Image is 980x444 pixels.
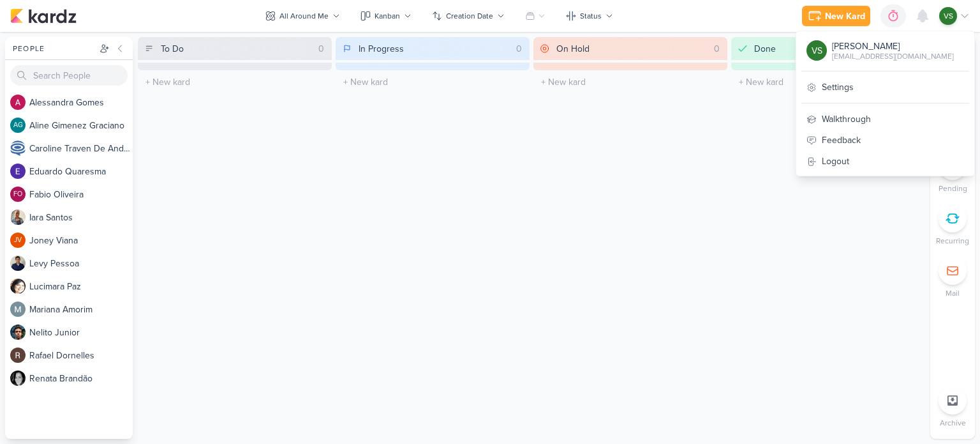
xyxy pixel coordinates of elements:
[10,8,77,24] img: kardz.app
[812,44,822,57] p: VS
[832,50,954,62] div: [EMAIL_ADDRESS][DOMAIN_NAME]
[29,349,133,362] div: R a f a e l D o r n e l l e s
[709,42,725,56] div: 0
[29,142,133,155] div: C a r o l i n e T r a v e n D e A n d r a d e
[313,42,329,56] div: 0
[946,287,960,299] p: Mail
[796,77,974,98] a: Settings
[940,417,966,429] p: Archive
[939,183,967,194] p: Pending
[10,302,26,317] img: Mariana Amorim
[161,42,184,56] div: To Do
[806,40,827,61] div: Viviane Sousa
[29,257,133,270] div: L e v y P e s s o a
[536,73,725,91] input: + New kard
[359,42,404,56] div: In Progress
[29,211,133,224] div: I a r a S a n t o s
[29,188,133,201] div: F a b i o O l i v e i r a
[29,119,133,132] div: A l i n e G i m e n e z G r a c i a n o
[10,65,128,86] input: Search People
[10,43,97,54] div: People
[944,10,953,22] p: VS
[10,141,26,156] img: Caroline Traven De Andrade
[10,187,26,202] div: Fabio Oliveira
[796,109,974,130] div: Walkthrough
[10,256,26,271] img: Levy Pessoa
[13,191,22,198] p: FO
[939,7,957,25] div: Viviane Sousa
[14,237,22,244] p: JV
[29,96,133,109] div: A l e s s a n d r a G o m e s
[29,372,133,385] div: R e n a t a B r a n d ã o
[10,348,26,363] img: Rafael Dornelles
[338,73,527,91] input: + New kard
[13,122,23,129] p: AG
[140,73,329,91] input: + New kard
[734,73,923,91] input: + New kard
[10,164,26,179] img: Eduardo Quaresma
[802,6,870,26] button: New Kard
[29,303,133,316] div: M a r i a n a A m o r i m
[29,165,133,178] div: E d u a r d o Q u a r e s m a
[10,118,26,133] div: Aline Gimenez Graciano
[10,210,26,225] img: Iara Santos
[10,325,26,340] img: Nelito Junior
[10,95,26,110] img: Alessandra Gomes
[10,233,26,248] div: Joney Viana
[936,235,969,247] p: Recurring
[825,10,865,23] div: New Kard
[754,42,776,56] div: Done
[556,42,590,56] div: On Hold
[511,42,527,56] div: 0
[29,234,133,247] div: J o n e y V i a n a
[832,40,954,53] div: [PERSON_NAME]
[10,371,26,386] img: Renata Brandão
[29,326,133,339] div: N e l i t o J u n i o r
[29,280,133,293] div: L u c i m a r a P a z
[10,279,26,294] img: Lucimara Paz
[796,130,974,151] div: Feedback
[796,151,974,172] a: Logout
